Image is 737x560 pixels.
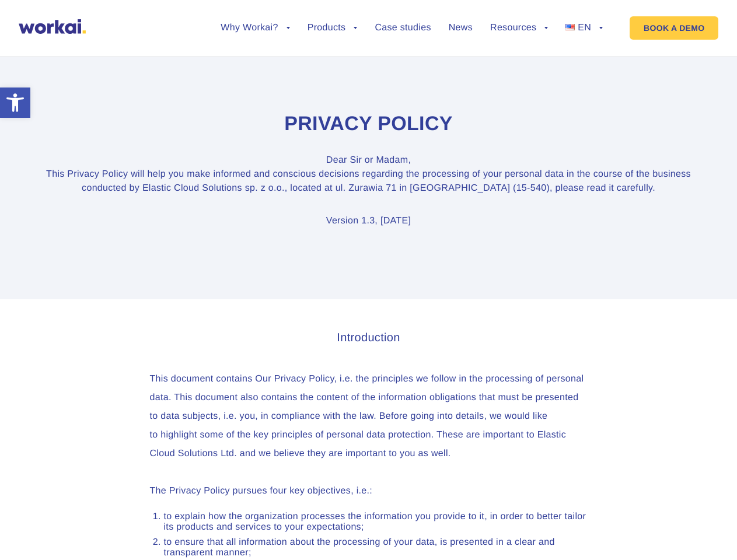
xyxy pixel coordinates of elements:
[449,23,473,33] a: News
[490,23,548,33] a: Resources
[45,111,693,138] h1: Privacy Policy
[150,482,588,501] p: The Privacy Policy pursues four key objectives, i.e.:
[630,16,718,40] a: BOOK A DEMO
[45,153,693,195] p: Dear Sir or Madam, This Privacy Policy will help you make informed and conscious decisions regard...
[45,214,693,228] p: Version 1.3, [DATE]
[150,329,588,346] h3: Introduction
[164,512,588,533] li: to explain how the organization processes the information you provide to it, in order to better t...
[578,23,591,33] span: EN
[150,370,588,463] p: This document contains Our Privacy Policy, i.e. the principles we follow in the processing of per...
[164,537,588,558] li: to ensure that all information about the processing of your data, is presented in a clear and tra...
[308,23,358,33] a: Products
[221,23,289,33] a: Why Workai?
[375,23,431,33] a: Case studies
